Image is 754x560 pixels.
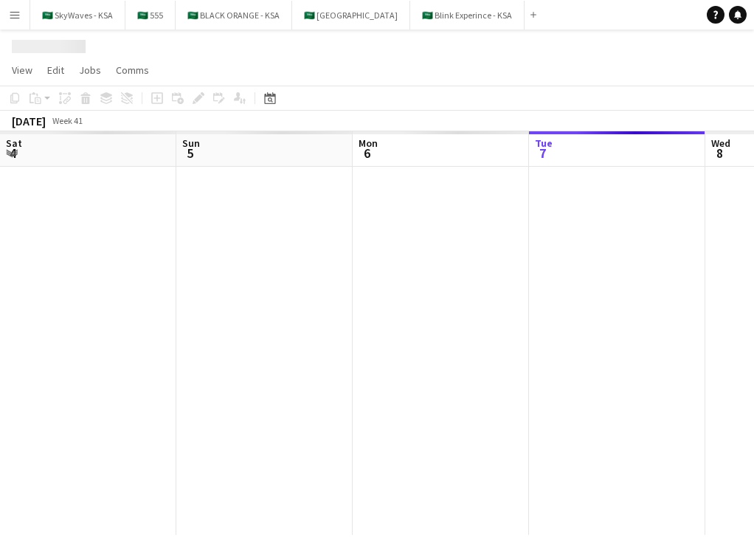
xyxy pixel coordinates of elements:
[356,145,378,162] span: 6
[47,63,64,77] span: Edit
[410,1,525,30] button: 🇸🇦 Blink Experince - KSA
[180,145,200,162] span: 5
[533,145,553,162] span: 7
[6,61,38,80] a: View
[73,61,107,80] a: Jobs
[125,1,176,30] button: 🇸🇦 555
[711,136,730,150] span: Wed
[12,63,32,77] span: View
[4,145,22,162] span: 4
[709,145,730,162] span: 8
[182,136,200,150] span: Sun
[116,63,149,77] span: Comms
[30,1,125,30] button: 🇸🇦 SkyWaves - KSA
[359,136,378,150] span: Mon
[110,61,155,80] a: Comms
[49,115,86,126] span: Week 41
[292,1,410,30] button: 🇸🇦 [GEOGRAPHIC_DATA]
[535,136,553,150] span: Tue
[176,1,292,30] button: 🇸🇦 BLACK ORANGE - KSA
[79,63,101,77] span: Jobs
[41,61,70,80] a: Edit
[6,136,22,150] span: Sat
[12,114,46,128] div: [DATE]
